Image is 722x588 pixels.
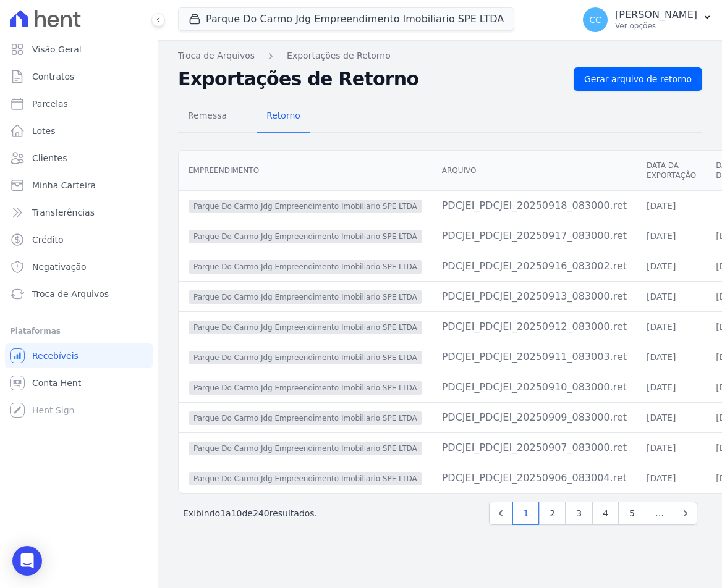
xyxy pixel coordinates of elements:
[637,463,706,493] td: [DATE]
[615,21,697,31] p: Ver opções
[5,64,153,89] a: Contratos
[178,68,564,90] h2: Exportações de Retorno
[10,324,148,338] div: Plataformas
[178,101,237,133] a: Remessa
[489,502,512,525] a: Previous
[615,9,697,21] p: [PERSON_NAME]
[178,49,702,62] nav: Breadcrumb
[584,73,692,85] span: Gerar arquivo de retorno
[287,49,391,62] a: Exportações de Retorno
[573,2,722,37] button: CC [PERSON_NAME] Ver opções
[5,146,153,170] a: Clientes
[189,411,422,425] span: Parque Do Carmo Jdg Empreendimento Imobiliario SPE LTDA
[592,502,619,525] a: 4
[179,151,432,191] th: Empreendimento
[637,402,706,432] td: [DATE]
[5,119,153,143] a: Lotes
[645,502,674,525] span: …
[259,103,308,128] span: Retorno
[5,37,153,62] a: Visão Geral
[442,440,627,455] div: PDCJEI_PDCJEI_20250907_083000.ret
[257,101,310,133] a: Retorno
[637,220,706,251] td: [DATE]
[637,251,706,281] td: [DATE]
[442,198,627,213] div: PDCJEI_PDCJEI_20250918_083000.ret
[220,508,226,518] span: 1
[32,125,56,137] span: Lotes
[180,103,234,128] span: Remessa
[512,502,539,525] a: 1
[566,502,592,525] a: 3
[619,502,645,525] a: 5
[432,151,637,191] th: Arquivo
[5,173,153,198] a: Minha Carteira
[442,289,627,304] div: PDCJEI_PDCJEI_20250913_083000.ret
[574,67,702,91] a: Gerar arquivo de retorno
[32,206,95,219] span: Transferências
[178,7,514,31] button: Parque Do Carmo Jdg Empreendimento Imobiliario SPE LTDA
[32,98,68,110] span: Parcelas
[442,410,627,425] div: PDCJEI_PDCJEI_20250909_083000.ret
[674,502,697,525] a: Next
[5,91,153,116] a: Parcelas
[442,380,627,395] div: PDCJEI_PDCJEI_20250910_083000.ret
[253,508,270,518] span: 240
[32,261,87,273] span: Negativação
[32,152,67,164] span: Clientes
[589,15,601,24] span: CC
[5,227,153,252] a: Crédito
[637,342,706,372] td: [DATE]
[637,311,706,342] td: [DATE]
[189,260,422,274] span: Parque Do Carmo Jdg Empreendimento Imobiliario SPE LTDA
[32,233,64,246] span: Crédito
[178,101,310,133] nav: Tab selector
[637,432,706,463] td: [DATE]
[189,321,422,334] span: Parque Do Carmo Jdg Empreendimento Imobiliario SPE LTDA
[5,254,153,279] a: Negativação
[442,259,627,274] div: PDCJEI_PDCJEI_20250916_083002.ret
[231,508,242,518] span: 10
[32,377,81,389] span: Conta Hent
[32,288,109,300] span: Troca de Arquivos
[189,199,422,213] span: Parque Do Carmo Jdg Empreendimento Imobiliario SPE LTDA
[183,507,317,519] p: Exibindo a de resultados.
[5,282,153,306] a: Troca de Arquivos
[189,230,422,243] span: Parque Do Carmo Jdg Empreendimento Imobiliario SPE LTDA
[189,381,422,395] span: Parque Do Carmo Jdg Empreendimento Imobiliario SPE LTDA
[32,179,96,191] span: Minha Carteira
[32,43,82,56] span: Visão Geral
[189,290,422,304] span: Parque Do Carmo Jdg Empreendimento Imobiliario SPE LTDA
[32,350,79,362] span: Recebíveis
[189,442,422,455] span: Parque Do Carmo Jdg Empreendimento Imobiliario SPE LTDA
[637,190,706,220] td: [DATE]
[189,351,422,364] span: Parque Do Carmo Jdg Empreendimento Imobiliario SPE LTDA
[637,151,706,191] th: Data da Exportação
[12,546,42,576] div: Open Intercom Messenger
[32,70,74,83] span: Contratos
[442,471,627,485] div: PDCJEI_PDCJEI_20250906_083004.ret
[5,343,153,368] a: Recebíveis
[442,350,627,364] div: PDCJEI_PDCJEI_20250911_083003.ret
[637,372,706,402] td: [DATE]
[5,200,153,225] a: Transferências
[5,371,153,395] a: Conta Hent
[637,281,706,311] td: [DATE]
[189,472,422,485] span: Parque Do Carmo Jdg Empreendimento Imobiliario SPE LTDA
[442,319,627,334] div: PDCJEI_PDCJEI_20250912_083000.ret
[442,229,627,243] div: PDCJEI_PDCJEI_20250917_083000.ret
[178,49,255,62] a: Troca de Arquivos
[539,502,566,525] a: 2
